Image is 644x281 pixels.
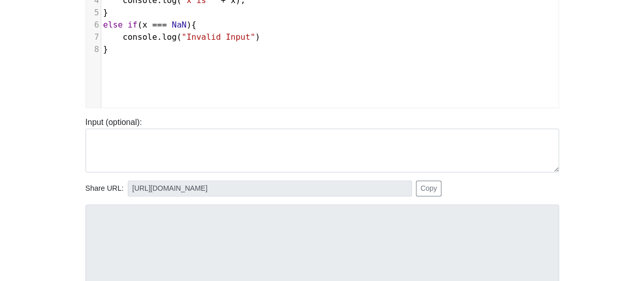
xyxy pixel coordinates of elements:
[86,7,101,19] div: 5
[103,20,123,30] span: else
[162,32,177,42] span: log
[86,31,101,43] div: 7
[123,32,157,42] span: console
[103,8,108,17] span: }
[86,183,124,194] span: Share URL:
[143,20,148,30] span: x
[416,181,442,196] button: Copy
[86,19,101,31] div: 6
[182,32,256,42] span: "Invalid Input"
[103,32,260,42] span: . ( )
[86,43,101,56] div: 8
[103,20,197,30] span: ( ){
[103,44,108,54] span: }
[152,20,167,30] span: ===
[172,20,186,30] span: NaN
[128,181,412,196] input: No share available yet
[128,20,137,30] span: if
[78,116,567,172] div: Input (optional):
